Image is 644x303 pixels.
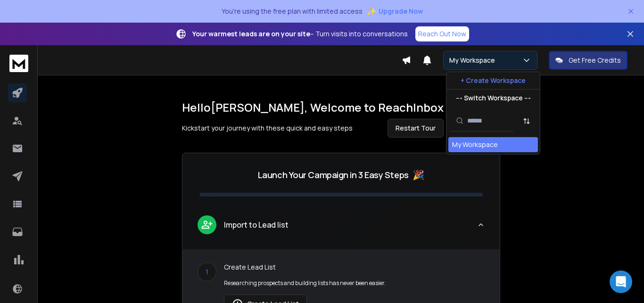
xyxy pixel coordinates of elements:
[456,93,531,103] p: --- Switch Workspace ---
[517,112,536,131] button: Sort by Sort A-Z
[9,55,28,72] img: logo
[192,29,408,39] p: – Turn visits into conversations
[388,119,444,138] button: Restart Tour
[182,100,500,115] h1: Hello [PERSON_NAME] , Welcome to ReachInbox
[258,168,409,181] p: Launch Your Campaign in 3 Easy Steps
[222,7,363,16] p: You're using the free plan with limited access
[415,26,469,41] a: Reach Out Now
[610,270,632,293] div: Open Intercom Messenger
[182,123,353,133] p: Kickstart your journey with these quick and easy steps
[224,279,485,287] p: Researching prospects and building lists has never been easier.
[366,5,377,18] span: ✨
[224,262,485,272] p: Create Lead List
[413,168,424,181] span: 🎉
[201,219,213,230] img: lead
[418,29,466,39] p: Reach Out Now
[198,262,216,281] div: 1
[379,7,423,16] span: Upgrade Now
[182,208,500,249] button: leadImport to Lead list
[549,51,627,70] button: Get Free Credits
[461,76,526,85] p: + Create Workspace
[366,2,423,21] button: ✨Upgrade Now
[569,56,621,65] p: Get Free Credits
[449,56,499,65] p: My Workspace
[446,72,540,89] button: + Create Workspace
[224,219,289,230] p: Import to Lead list
[192,29,310,38] strong: Your warmest leads are on your site
[452,140,498,149] div: My Workspace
